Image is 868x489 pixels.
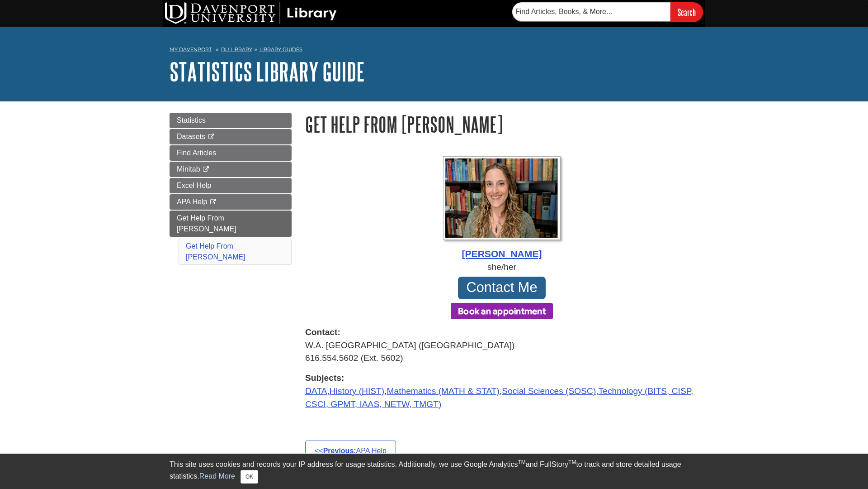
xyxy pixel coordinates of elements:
a: Mathematics (MATH & STAT) [387,386,500,396]
a: Read More [199,472,235,480]
div: [PERSON_NAME] [305,247,698,261]
span: Minitab [177,165,200,173]
a: DU Library [221,46,252,53]
div: W.A. [GEOGRAPHIC_DATA] ([GEOGRAPHIC_DATA]) [305,339,698,352]
a: Datasets [170,129,292,144]
a: Technology (BITS, CISP, CSCI, GPMT, IAAS, NETW, TMGT) [305,386,693,409]
input: Find Articles, Books, & More... [512,2,670,21]
a: Get Help From [PERSON_NAME] [186,242,245,261]
a: <<Previous:APA Help [305,441,396,461]
img: DU Library [165,2,337,24]
span: Get Help From [PERSON_NAME] [177,214,236,233]
a: DATA [305,386,327,396]
span: Statistics [177,116,206,124]
input: Search [670,2,703,22]
a: Excel Help [170,178,292,193]
strong: Previous: [323,447,356,455]
strong: Subjects: [305,372,698,385]
a: Find Articles [170,145,292,161]
div: she/her [305,261,698,274]
span: Excel Help [177,182,211,189]
a: History (HIST) [330,386,385,396]
button: Book an appointment [451,303,553,319]
img: Profile Photo [443,156,561,240]
span: Datasets [177,133,205,140]
div: 616.554.5602 (Ext. 5602) [305,352,698,365]
a: Library Guides [259,46,302,53]
strong: Contact: [305,326,698,339]
div: Guide Page Menu [170,113,292,267]
a: Profile Photo [PERSON_NAME] [305,156,698,261]
a: Statistics Library Guide [170,58,365,86]
i: This link opens in a new window [209,199,217,205]
a: My Davenport [170,46,212,53]
sup: TM [518,459,525,465]
a: Statistics [170,113,292,128]
a: Social Sciences (SOSC) [502,386,596,396]
h1: Get Help From [PERSON_NAME] [305,113,698,136]
div: This site uses cookies and records your IP address for usage statistics. Additionally, we use Goo... [170,459,698,484]
a: Get Help From [PERSON_NAME] [170,211,292,237]
a: Minitab [170,162,292,177]
button: Close [241,470,258,484]
nav: breadcrumb [170,43,698,58]
span: APA Help [177,198,207,206]
form: Searches DU Library's articles, books, and more [512,2,703,22]
sup: TM [568,459,576,465]
span: Find Articles [177,149,216,157]
div: , , , , [305,372,698,411]
a: Contact Me [458,277,546,299]
i: This link opens in a new window [208,134,215,140]
a: APA Help [170,194,292,210]
i: This link opens in a new window [202,167,210,173]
